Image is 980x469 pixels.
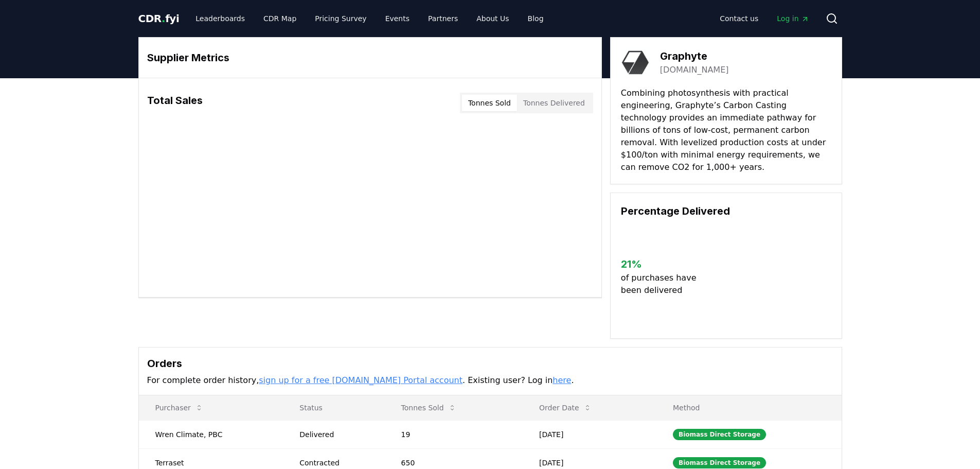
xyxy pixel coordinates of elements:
button: Tonnes Delivered [517,95,591,111]
h3: Percentage Delivered [621,203,831,219]
a: Leaderboards [187,9,253,28]
button: Order Date [531,397,600,418]
img: Graphyte-logo [621,48,650,77]
div: Biomass Direct Storage [673,429,766,440]
a: Blog [520,9,552,28]
span: Log in [777,13,809,24]
a: Partners [420,9,466,28]
a: Contact us [711,9,767,28]
h3: Graphyte [660,48,729,64]
a: [DOMAIN_NAME] [660,64,729,76]
a: Events [377,9,418,28]
td: Wren Climate, PBC [139,420,283,448]
div: Delivered [299,429,376,440]
td: [DATE] [523,420,656,448]
div: Biomass Direct Storage [673,457,766,468]
a: About Us [468,9,517,28]
button: Tonnes Sold [393,397,465,418]
span: . [162,12,165,25]
a: here [553,375,571,385]
button: Tonnes Sold [462,95,517,111]
span: CDR fyi [138,12,180,25]
h3: Total Sales [147,93,203,113]
nav: Main [711,9,817,28]
button: Purchaser [147,397,211,418]
div: Contracted [299,458,376,468]
a: Log in [769,9,817,28]
a: sign up for a free [DOMAIN_NAME] Portal account [259,375,462,385]
a: CDR Map [255,9,305,28]
p: of purchases have been delivered [621,272,705,297]
a: Pricing Survey [307,9,375,28]
a: CDR.fyi [138,11,180,26]
td: 19 [385,420,523,448]
nav: Main [187,9,551,28]
h3: 21 % [621,256,705,272]
p: Method [665,403,833,413]
h3: Orders [147,356,833,371]
p: For complete order history, . Existing user? Log in . [147,374,833,387]
p: Combining photosynthesis with practical engineering, Graphyte’s Carbon Casting technology provide... [621,87,831,173]
h3: Supplier Metrics [147,50,593,65]
p: Status [291,403,376,413]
